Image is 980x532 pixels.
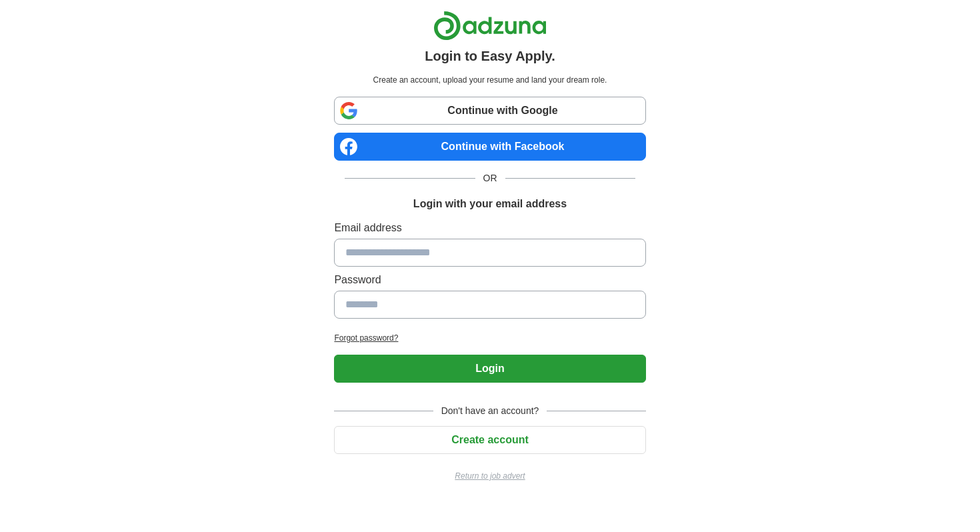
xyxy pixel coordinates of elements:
[334,133,645,161] a: Continue with Facebook
[334,332,645,344] a: Forgot password?
[334,434,645,445] a: Create account
[337,74,643,86] p: Create an account, upload your resume and land your dream role.
[334,470,645,482] a: Return to job advert
[425,46,555,66] h1: Login to Easy Apply.
[334,355,645,383] button: Login
[334,220,645,236] label: Email address
[413,196,567,212] h1: Login with your email address
[433,11,547,41] img: Adzuna logo
[475,171,505,185] span: OR
[334,272,645,288] label: Password
[334,426,645,454] button: Create account
[433,404,547,418] span: Don't have an account?
[334,97,645,125] a: Continue with Google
